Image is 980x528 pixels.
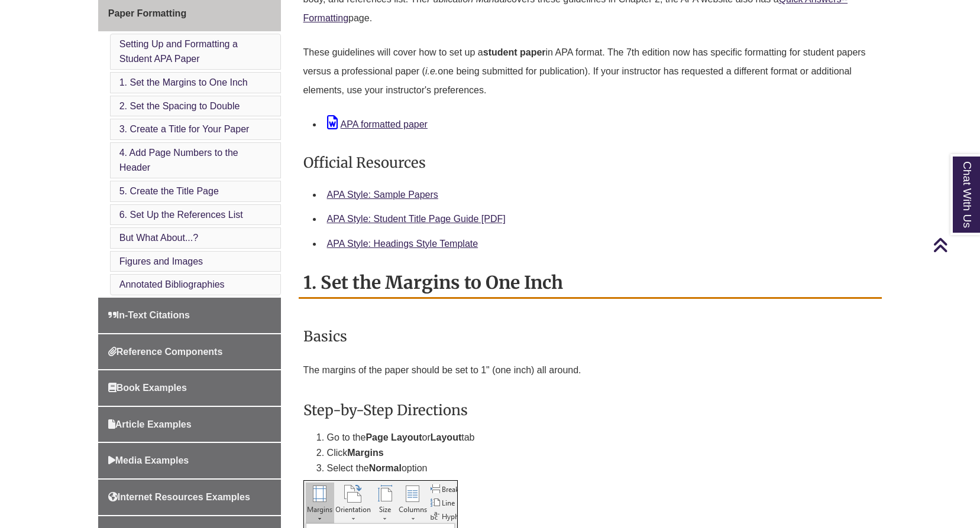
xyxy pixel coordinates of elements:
[327,214,506,224] a: APA Style: Student Title Page Guide [PDF]
[108,8,186,18] span: Paper Formatting
[327,461,878,476] li: Select the option
[425,66,438,76] em: i.e.
[119,279,225,289] a: Annotated Bibliographies
[369,463,402,473] strong: Normal
[108,383,187,393] span: Book Examples
[98,370,281,406] a: Book Examples
[347,448,383,458] strong: Margins
[933,237,977,253] a: Back to Top
[119,186,219,196] a: 5. Create the Title Page
[327,119,428,129] a: APA formatted paper
[327,430,878,445] li: Go to the or tab
[299,268,882,299] h2: 1. Set the Margins to One Inch
[119,39,238,64] a: Setting Up and Formatting a Student APA Paper
[431,432,461,442] strong: Layout
[327,445,878,461] li: Click
[98,298,281,333] a: In-Text Citations
[303,356,878,384] p: The margins of the paper should be set to 1" (one inch) all around.
[119,233,198,243] a: But What About...?
[327,239,478,249] a: APA Style: Headings Style Template
[108,419,192,429] span: Article Examples
[98,334,281,370] a: Reference Components
[98,480,281,515] a: Internet Resources Examples
[119,124,250,134] a: 3. Create a Title for Your Paper
[303,38,878,105] p: These guidelines will cover how to set up a in APA format. The 7th edition now has specific forma...
[108,455,189,465] span: Media Examples
[108,492,250,502] span: Internet Resources Examples
[108,310,190,320] span: In-Text Citations
[108,347,223,357] span: Reference Components
[303,149,878,177] h3: Official Resources
[119,101,240,111] a: 2. Set the Spacing to Double
[119,210,243,220] a: 6. Set Up the References List
[98,407,281,442] a: Article Examples
[327,190,438,200] a: APA Style: Sample Papers
[119,148,238,173] a: 4. Add Page Numbers to the Header
[119,77,248,87] a: 1. Set the Margins to One Inch
[303,322,878,350] h3: Basics
[366,432,422,442] strong: Page Layout
[119,256,203,266] a: Figures and Images
[98,443,281,478] a: Media Examples
[303,396,878,424] h3: Step-by-Step Directions
[483,47,546,57] strong: student paper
